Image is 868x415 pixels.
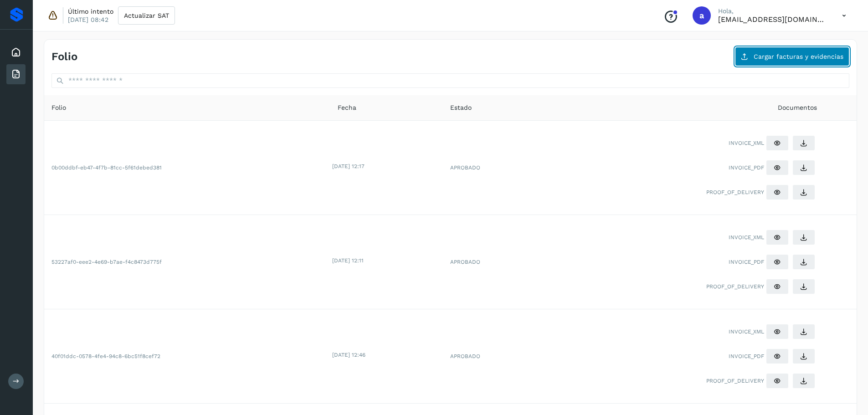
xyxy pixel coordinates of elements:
span: Documentos [778,103,817,113]
span: Estado [450,103,472,113]
div: Facturas [6,64,26,84]
td: APROBADO [443,121,545,215]
span: Actualizar SAT [124,12,169,19]
td: 0b00ddbf-eb47-4f7b-81cc-5f61debed381 [44,121,330,215]
span: Fecha [338,103,356,113]
button: Actualizar SAT [118,6,175,25]
span: PROOF_OF_DELIVERY [706,377,764,385]
span: INVOICE_XML [729,328,764,336]
span: INVOICE_XML [729,139,764,147]
h4: Folio [51,50,77,63]
td: 40f01ddc-0578-4fe4-94c8-6bc51f8cef72 [44,309,330,404]
p: administracion@legafletes.com [718,15,827,24]
div: Inicio [6,42,26,62]
div: [DATE] 12:11 [332,256,441,265]
td: 53227af0-eee2-4e69-b7ae-f4c8473d775f [44,215,330,309]
div: [DATE] 12:17 [332,162,441,170]
span: INVOICE_XML [729,233,764,241]
p: Hola, [718,7,827,15]
div: [DATE] 12:46 [332,351,441,359]
span: INVOICE_PDF [729,164,764,172]
span: PROOF_OF_DELIVERY [706,188,764,196]
span: INVOICE_PDF [729,352,764,360]
span: Cargar facturas y evidencias [754,53,843,60]
button: Cargar facturas y evidencias [735,47,849,66]
span: INVOICE_PDF [729,258,764,266]
p: Último intento [68,7,113,15]
td: APROBADO [443,215,545,309]
span: PROOF_OF_DELIVERY [706,282,764,291]
span: Folio [51,103,66,113]
p: [DATE] 08:42 [68,15,108,24]
td: APROBADO [443,309,545,404]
